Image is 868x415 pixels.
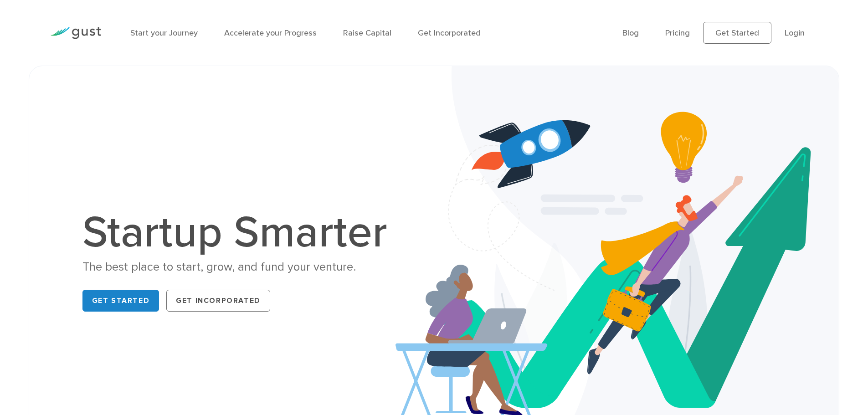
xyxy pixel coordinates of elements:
[82,259,397,275] div: The best place to start, grow, and fund your venture.
[82,290,159,312] a: Get Started
[224,28,317,38] a: Accelerate your Progress
[130,28,198,38] a: Start your Journey
[665,28,690,38] a: Pricing
[166,290,270,312] a: Get Incorporated
[785,28,805,38] a: Login
[343,28,391,38] a: Raise Capital
[50,27,101,39] img: Gust Logo
[82,211,397,255] h1: Startup Smarter
[418,28,481,38] a: Get Incorporated
[703,22,771,44] a: Get Started
[622,28,639,38] a: Blog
